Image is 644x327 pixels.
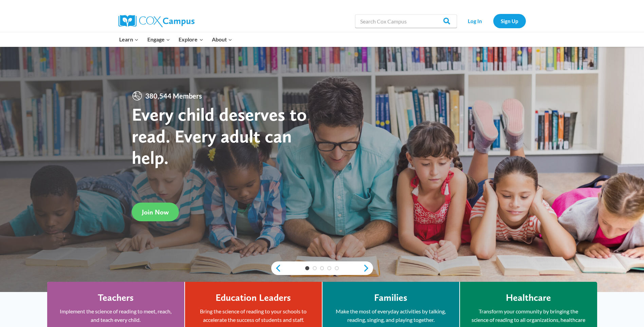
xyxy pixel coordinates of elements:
[143,90,205,101] span: 380,544 Members
[333,307,449,324] p: Make the most of everyday activities by talking, reading, singing, and playing together.
[132,103,307,168] strong: Every child deserves to read. Every adult can help.
[313,266,317,270] a: 2
[132,203,179,221] a: Join Now
[212,35,232,44] span: About
[460,14,526,28] nav: Secondary Navigation
[115,32,237,47] nav: Primary Navigation
[305,266,309,270] a: 1
[327,266,331,270] a: 4
[216,292,291,304] h4: Education Leaders
[271,264,281,272] a: previous
[195,307,312,324] p: Bring the science of reading to your schools to accelerate the success of students and staff.
[271,261,373,275] div: content slider buttons
[460,14,490,28] a: Log In
[147,35,170,44] span: Engage
[98,292,134,304] h4: Teachers
[118,15,195,27] img: Cox Campus
[335,266,339,270] a: 5
[119,35,139,44] span: Learn
[355,14,457,28] input: Search Cox Campus
[142,208,169,216] span: Join Now
[179,35,203,44] span: Explore
[374,292,407,304] h4: Families
[57,307,174,324] p: Implement the science of reading to meet, reach, and teach every child.
[493,14,526,28] a: Sign Up
[363,264,373,272] a: next
[320,266,324,270] a: 3
[506,292,551,304] h4: Healthcare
